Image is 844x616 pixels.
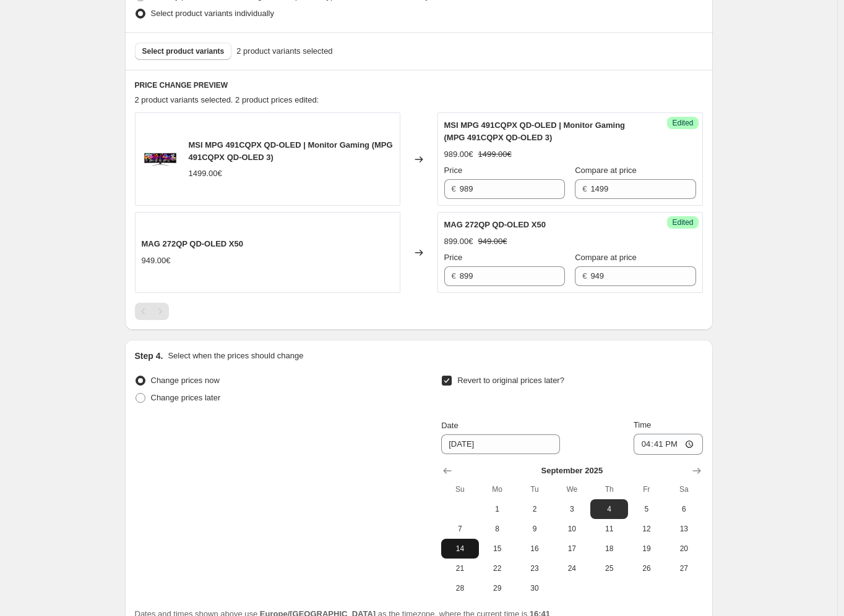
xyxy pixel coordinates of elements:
span: € [582,271,587,281]
button: Saturday September 20 2025 [665,539,702,559]
span: 9 [521,524,548,534]
span: 1 [484,504,511,514]
th: Wednesday [553,479,590,499]
button: Sunday September 7 2025 [441,519,478,539]
strike: 1499.00€ [478,148,512,161]
span: 20 [670,544,697,554]
span: € [452,271,456,281]
button: Monday September 22 2025 [479,559,516,578]
span: 30 [521,583,548,593]
th: Sunday [441,479,478,499]
span: 27 [670,563,697,573]
div: 989.00€ [444,148,473,161]
span: Fr [633,484,660,494]
span: 21 [446,563,473,573]
span: 4 [595,504,622,514]
button: Wednesday September 10 2025 [553,519,590,539]
span: 17 [558,544,585,554]
th: Monday [479,479,516,499]
th: Friday [628,479,665,499]
span: 19 [633,544,660,554]
div: 1499.00€ [189,167,222,180]
span: Mo [484,484,511,494]
button: Friday September 12 2025 [628,519,665,539]
button: Tuesday September 9 2025 [516,519,553,539]
span: 15 [484,544,511,554]
span: 13 [670,524,697,534]
button: Thursday September 4 2025 [590,499,627,519]
button: Tuesday September 16 2025 [516,539,553,559]
button: Saturday September 6 2025 [665,499,702,519]
button: Sunday September 21 2025 [441,559,478,578]
button: Monday September 15 2025 [479,539,516,559]
span: Compare at price [575,166,637,175]
button: Friday September 19 2025 [628,539,665,559]
button: Tuesday September 30 2025 [516,578,553,598]
input: 12:00 [634,434,703,455]
th: Thursday [590,479,627,499]
button: Wednesday September 24 2025 [553,559,590,578]
span: Tu [521,484,548,494]
span: Date [441,421,458,430]
span: Price [444,253,463,262]
span: MSI MPG 491CQPX QD-OLED | Monitor Gaming (MPG 491CQPX QD-OLED 3) [444,120,626,142]
span: 6 [670,504,697,514]
span: Select product variants [142,46,225,56]
span: Time [634,420,651,429]
span: Change prices now [151,376,220,385]
span: Select product variants individually [151,9,274,18]
span: 26 [633,563,660,573]
span: 3 [558,504,585,514]
span: 18 [595,544,622,554]
span: 16 [521,544,548,554]
span: Price [444,166,463,175]
span: 24 [558,563,585,573]
button: Show next month, October 2025 [688,462,705,479]
span: Revert to original prices later? [457,376,564,385]
div: 949.00€ [142,255,171,267]
button: Sunday September 14 2025 [441,539,478,559]
input: 8/28/2025 [441,434,560,454]
span: Edited [672,118,693,128]
span: Sa [670,484,697,494]
span: 11 [595,524,622,534]
span: 28 [446,583,473,593]
span: MAG 272QP QD-OLED X50 [444,220,546,229]
span: Change prices later [151,393,221,402]
span: 14 [446,544,473,554]
span: 5 [633,504,660,514]
button: Wednesday September 17 2025 [553,539,590,559]
h2: Step 4. [135,350,163,362]
span: Th [595,484,622,494]
span: 29 [484,583,511,593]
button: Monday September 29 2025 [479,578,516,598]
button: Show previous month, August 2025 [439,462,456,479]
div: 899.00€ [444,235,473,248]
button: Tuesday September 2 2025 [516,499,553,519]
span: Su [446,484,473,494]
button: Thursday September 11 2025 [590,519,627,539]
button: Tuesday September 23 2025 [516,559,553,578]
nav: Pagination [135,303,169,320]
span: 7 [446,524,473,534]
button: Monday September 1 2025 [479,499,516,519]
span: Compare at price [575,253,637,262]
span: MAG 272QP QD-OLED X50 [142,239,243,248]
span: Edited [672,217,693,227]
span: 12 [633,524,660,534]
button: Thursday September 25 2025 [590,559,627,578]
span: 22 [484,563,511,573]
p: Select when the prices should change [168,350,303,362]
th: Tuesday [516,479,553,499]
button: Friday September 26 2025 [628,559,665,578]
span: 2 product variants selected. 2 product prices edited: [135,95,319,104]
h6: PRICE CHANGE PREVIEW [135,80,703,90]
th: Saturday [665,479,702,499]
span: 2 product variants selected [236,45,332,57]
span: 10 [558,524,585,534]
button: Saturday September 27 2025 [665,559,702,578]
strike: 949.00€ [478,235,507,248]
button: Monday September 8 2025 [479,519,516,539]
span: 2 [521,504,548,514]
span: 25 [595,563,622,573]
